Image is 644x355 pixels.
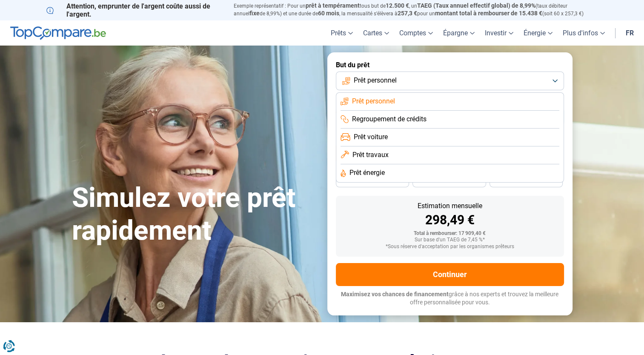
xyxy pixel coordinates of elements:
div: 298,49 € [343,214,557,226]
img: TopCompare [10,26,106,40]
a: Épargne [438,20,480,46]
div: Estimation mensuelle [343,203,557,209]
h1: Simulez votre prêt rapidement [72,182,317,247]
a: Énergie [518,20,558,46]
span: montant total à rembourser de 15.438 € [435,10,542,17]
span: Maximisez vos chances de financement [341,291,449,298]
span: 30 mois [440,178,458,183]
span: 12.500 € [386,2,409,9]
a: Cartes [358,20,394,46]
p: Attention, emprunter de l'argent coûte aussi de l'argent. [46,2,223,18]
a: Comptes [394,20,438,46]
div: *Sous réserve d'acceptation par les organismes prêteurs [343,244,557,250]
span: 257,3 € [398,10,417,17]
span: 60 mois [318,10,339,17]
a: Investir [480,20,518,46]
span: prêt à tempérament [306,2,360,9]
span: Prêt personnel [354,76,397,85]
div: Total à rembourser: 17 909,40 € [343,231,557,237]
a: Prêts [326,20,358,46]
p: Exemple représentatif : Pour un tous but de , un (taux débiteur annuel de 8,99%) et une durée de ... [234,2,598,17]
span: Prêt voiture [354,132,388,142]
button: Continuer [336,263,564,286]
span: Prêt personnel [352,97,395,106]
span: TAEG (Taux annuel effectif global) de 8,99% [417,2,535,9]
label: But du prêt [336,61,564,69]
p: grâce à nos experts et trouvez la meilleure offre personnalisée pour vous. [336,290,564,307]
span: Regroupement de crédits [352,115,426,124]
span: 36 mois [363,178,382,183]
span: Prêt travaux [352,150,389,160]
span: fixe [249,10,260,17]
button: Prêt personnel [336,72,564,90]
span: 24 mois [517,178,535,183]
a: fr [621,20,639,46]
span: Prêt énergie [349,168,385,177]
a: Plus d'infos [558,20,610,46]
div: Sur base d'un TAEG de 7,45 %* [343,237,557,243]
